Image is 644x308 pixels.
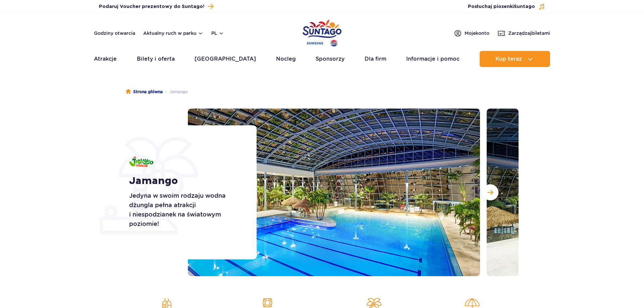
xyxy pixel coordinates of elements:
[137,51,175,67] a: Bilety i oferta
[303,17,341,48] a: Park of Poland
[465,30,489,37] span: Moje konto
[195,51,256,67] a: [GEOGRAPHIC_DATA]
[468,3,545,10] button: Posłuchaj piosenkiSuntago
[495,56,522,62] span: Kup teraz
[129,157,153,167] img: Jamango
[468,3,535,10] span: Posłuchaj piosenki
[94,30,135,37] a: Godziny otwarcia
[143,30,203,36] button: Aktualny ruch w parku
[508,30,550,37] span: Zarządzaj biletami
[276,51,296,67] a: Nocleg
[211,30,224,37] button: pl
[365,51,386,67] a: Dla firm
[480,51,550,67] button: Kup teraz
[454,29,489,37] a: Mojekonto
[163,88,188,95] li: Jamango
[514,4,535,9] span: Suntago
[316,51,344,67] a: Sponsorzy
[99,3,204,10] span: Podaruj Voucher prezentowy do Suntago!
[99,2,213,11] a: Podaruj Voucher prezentowy do Suntago!
[129,175,241,187] h1: Jamango
[126,88,163,95] a: Strona główna
[94,51,117,67] a: Atrakcje
[497,29,550,37] a: Zarządzajbiletami
[129,191,241,229] p: Jedyna w swoim rodzaju wodna dżungla pełna atrakcji i niespodzianek na światowym poziomie!
[482,184,498,200] button: Następny slajd
[406,51,460,67] a: Informacje i pomoc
